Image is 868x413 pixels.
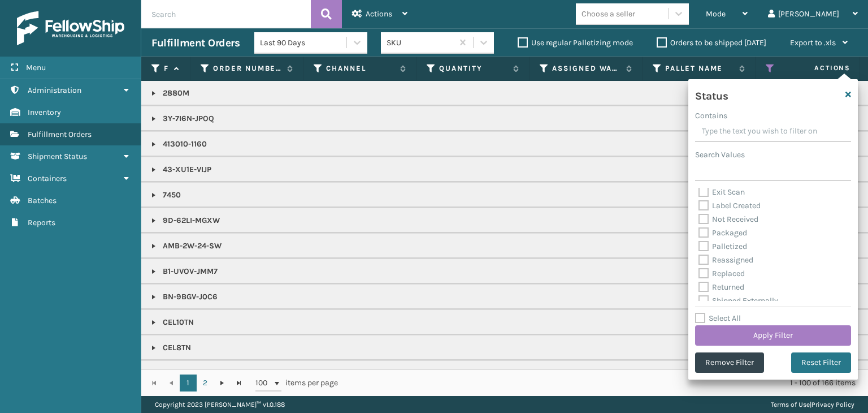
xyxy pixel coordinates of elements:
[698,296,778,306] label: Shipped Externally
[155,396,285,413] p: Copyright 2023 [PERSON_NAME]™ v 1.0.188
[698,228,747,238] label: Packaged
[790,38,836,48] span: Export to .xls
[698,242,747,251] label: Palletized
[218,378,227,388] span: Go to the next page
[366,9,392,19] span: Actions
[779,59,857,78] span: Actions
[164,63,168,74] label: Fulfillment Order Id
[665,63,734,74] label: Pallet Name
[657,38,766,48] label: Orders to be shipped [DATE]
[28,196,57,205] span: Batches
[581,8,635,20] div: Choose a seller
[439,63,507,74] label: Quantity
[811,401,854,408] a: Privacy Policy
[28,152,87,161] span: Shipment Status
[698,187,745,197] label: Exit Scan
[17,11,124,45] img: logo
[260,37,348,49] div: Last 90 Days
[698,255,753,265] label: Reassigned
[326,63,394,74] label: Channel
[518,38,633,48] label: Use regular Palletizing mode
[695,86,728,103] h4: Status
[213,63,281,74] label: Order Number
[354,377,856,389] div: 1 - 100 of 166 items
[28,130,92,139] span: Fulfillment Orders
[151,36,240,50] h3: Fulfillment Orders
[698,214,758,224] label: Not Received
[231,375,248,392] a: Go to the last page
[698,269,745,278] label: Replaced
[771,401,810,408] a: Terms of Use
[28,107,61,117] span: Inventory
[695,110,727,122] label: Contains
[552,63,620,74] label: Assigned Warehouse
[235,378,244,388] span: Go to the last page
[695,352,764,373] button: Remove Filter
[771,396,854,413] div: |
[197,375,214,392] a: 2
[695,122,851,142] input: Type the text you wish to filter on
[791,352,851,373] button: Reset Filter
[255,375,338,392] span: items per page
[695,149,745,161] label: Search Values
[28,218,55,227] span: Reports
[26,63,46,72] span: Menu
[698,282,744,292] label: Returned
[214,375,231,392] a: Go to the next page
[180,375,197,392] a: 1
[387,37,454,49] div: SKU
[255,377,272,389] span: 100
[695,325,851,346] button: Apply Filter
[28,174,67,183] span: Containers
[706,9,726,19] span: Mode
[28,85,81,95] span: Administration
[698,201,761,210] label: Label Created
[695,313,741,323] label: Select All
